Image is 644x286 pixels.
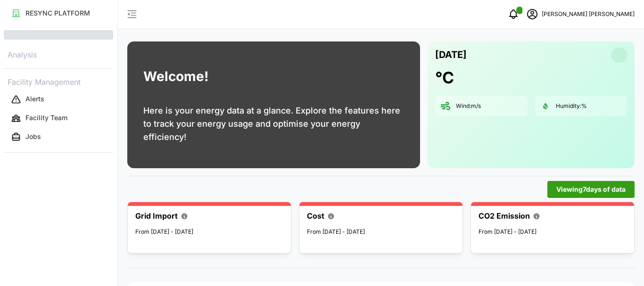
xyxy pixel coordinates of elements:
p: Grid Import [135,210,178,222]
a: RESYNC PLATFORM [4,4,113,23]
a: Alerts [4,90,113,109]
p: CO2 Emission [479,210,530,222]
p: Facility Management [4,74,113,88]
p: [PERSON_NAME] [PERSON_NAME] [542,10,635,19]
button: RESYNC PLATFORM [4,5,113,22]
a: Facility Team [4,109,113,128]
p: From [DATE] - [DATE] [479,228,627,237]
p: From [DATE] - [DATE] [307,228,455,237]
h1: Welcome! [143,66,208,87]
p: RESYNC PLATFORM [25,8,90,18]
p: From [DATE] - [DATE] [135,228,283,237]
p: Here is your energy data at a glance. Explore the features here to track your energy usage and op... [143,104,404,144]
button: Viewing7days of data [547,181,635,198]
button: Alerts [4,91,113,108]
button: schedule [523,5,542,24]
button: notifications [504,5,523,24]
button: Facility Team [4,110,113,127]
p: Jobs [25,132,41,141]
span: Viewing 7 days of data [556,181,626,197]
p: Humidity: % [556,102,587,110]
h1: °C [435,67,454,88]
p: Cost [307,210,324,222]
button: Jobs [4,129,113,146]
a: Jobs [4,128,113,147]
p: [DATE] [435,47,467,63]
p: Wind: m/s [456,102,481,110]
p: Alerts [25,94,44,104]
p: Analysis [4,47,113,61]
p: Facility Team [25,113,67,123]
